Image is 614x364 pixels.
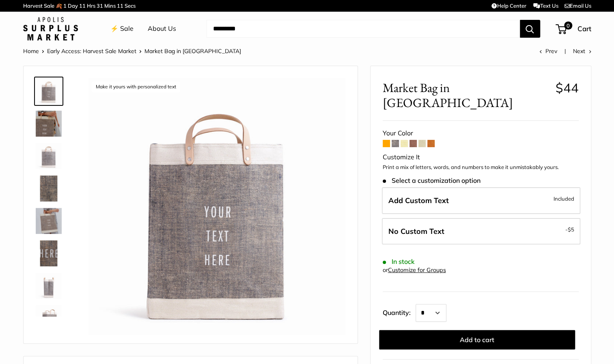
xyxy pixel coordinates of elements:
[382,218,580,245] label: Leave Blank
[34,77,63,106] a: description_Make it yours with personalized text
[34,174,63,203] a: Market Bag in Chambray
[383,80,549,110] span: Market Bag in [GEOGRAPHIC_DATA]
[383,163,579,171] p: Print a mix of letters, words, and numbers to make it unmistakably yours.
[92,81,180,92] div: Make it yours with personalized text
[88,78,345,335] img: description_Make it yours with personalized text
[23,46,241,56] nav: Breadcrumb
[34,271,63,300] a: Market Bag in Chambray
[383,302,416,322] label: Quantity:
[87,2,95,9] span: Hrs
[68,2,78,9] span: Day
[383,258,415,266] span: In stock
[573,47,591,55] a: Next
[388,266,446,274] a: Customize for Groups
[97,2,103,9] span: 31
[556,22,591,35] a: 0 Cart
[117,2,123,9] span: 11
[34,304,63,333] a: Market Bag in Chambray
[383,265,446,276] div: or
[63,2,67,9] span: 1
[36,111,62,137] img: description_Our first every Chambray Jute bag...
[79,2,86,9] span: 11
[520,20,540,38] button: Search
[383,177,480,184] span: Select a customization option
[36,176,62,201] img: Market Bag in Chambray
[564,21,572,30] span: 0
[207,20,520,38] input: Search...
[568,226,574,233] span: $5
[577,24,591,33] span: Cart
[379,330,575,349] button: Add to cart
[110,23,134,35] a: ⚡️ Sale
[564,2,591,9] a: Email Us
[36,305,62,331] img: Market Bag in Chambray
[388,196,449,205] span: Add Custom Text
[36,143,62,169] img: description_Seal of authenticity on the back of every bag
[34,109,63,138] a: description_Our first every Chambray Jute bag...
[36,208,62,234] img: description_Your new favorite everyday carry-all
[383,151,579,163] div: Customize It
[47,47,136,55] a: Early Access: Harvest Sale Market
[388,227,444,236] span: No Custom Text
[125,2,136,9] span: Secs
[539,47,557,55] a: Prev
[34,141,63,171] a: description_Seal of authenticity on the back of every bag
[34,206,63,236] a: description_Your new favorite everyday carry-all
[556,80,579,96] span: $44
[565,225,574,234] span: -
[36,273,62,299] img: Market Bag in Chambray
[382,187,580,214] label: Add Custom Text
[34,239,63,268] a: description_A close up of our first Chambray Jute Bag
[554,194,574,203] span: Included
[36,78,62,104] img: description_Make it yours with personalized text
[491,2,526,9] a: Help Center
[533,2,558,9] a: Text Us
[148,23,176,35] a: About Us
[383,127,579,139] div: Your Color
[144,47,241,55] span: Market Bag in [GEOGRAPHIC_DATA]
[36,240,62,266] img: description_A close up of our first Chambray Jute Bag
[23,17,78,41] img: Apolis: Surplus Market
[104,2,116,9] span: Mins
[23,47,39,55] a: Home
